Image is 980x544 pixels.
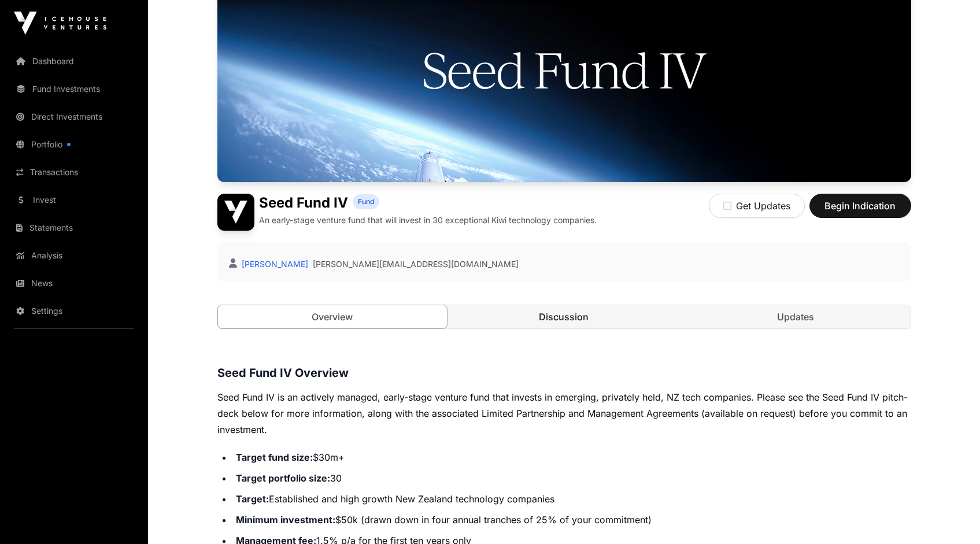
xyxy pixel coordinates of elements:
a: Updates [681,305,911,328]
a: Discussion [449,305,679,328]
a: Transactions [9,160,139,185]
h3: Seed Fund IV Overview [217,364,911,382]
nav: Tabs [218,305,911,328]
button: Begin Indication [809,194,911,218]
a: [PERSON_NAME][EMAIL_ADDRESS][DOMAIN_NAME] [313,258,519,270]
li: $50k (drawn down in four annual tranches of 25% of your commitment) [232,512,911,528]
a: Statements [9,215,139,240]
strong: Target fund size: [236,452,313,463]
a: Analysis [9,243,139,268]
a: Direct Investments [9,104,139,129]
a: Portfolio [9,132,139,157]
strong: Target portfolio size: [236,472,330,484]
li: 30 [232,470,911,486]
button: Get Updates [709,194,805,218]
img: Seed Fund IV [217,194,254,231]
p: Seed Fund IV is an actively managed, early-stage venture fund that invests in emerging, privately... [217,389,911,438]
p: An early-stage venture fund that will invest in 30 exceptional Kiwi technology companies. [259,214,597,226]
iframe: Chat Widget [922,489,980,544]
strong: Target: [236,493,269,505]
a: Fund Investments [9,76,139,102]
a: Begin Indication [809,205,911,217]
span: Fund [358,197,374,206]
strong: Minimum investment: [236,514,335,526]
a: Dashboard [9,49,139,74]
img: Icehouse Ventures Logo [14,12,106,35]
li: Established and high growth New Zealand technology companies [232,491,911,507]
a: Settings [9,298,139,324]
a: Overview [217,305,448,329]
h1: Seed Fund IV [259,194,348,212]
li: $30m+ [232,449,911,465]
span: Begin Indication [824,199,897,213]
a: [PERSON_NAME] [239,259,308,269]
a: Invest [9,187,139,213]
a: News [9,271,139,296]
